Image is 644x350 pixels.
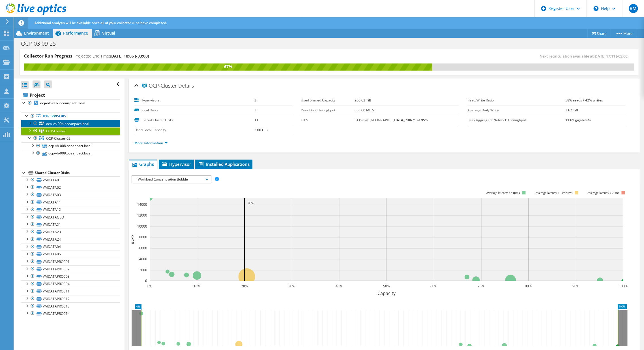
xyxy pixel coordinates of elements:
text: 6000 [139,246,147,251]
a: VMDATA01 [21,176,120,184]
text: 0% [147,284,152,289]
label: Hypervisors [134,97,254,103]
a: VMDATA04 [21,243,120,251]
a: OCP-Cluster [21,127,120,135]
a: VMDATAPROC03 [21,273,120,280]
text: 10000 [137,224,147,229]
text: 10% [194,284,200,289]
a: VMDATAPROC13 [21,302,120,310]
span: ocp-vh-004.oceanpact.local [46,121,89,126]
tspan: Average latency <=10ms [486,191,520,195]
a: VMDATAPROC11 [21,288,120,295]
label: Used Local Capacity [134,127,254,133]
span: Next recalculation available at [540,54,631,59]
div: 67% [24,63,432,70]
b: 11.61 gigabits/s [565,118,591,122]
a: Project [21,90,120,99]
label: Peak Disk Throughput [301,107,354,113]
text: IOPS [129,234,136,244]
text: Capacity [377,290,396,296]
text: 70% [478,284,484,289]
a: VMDATA23 [21,228,120,236]
b: 3.00 GiB [254,128,267,132]
div: Shared Cluster Disks [35,169,120,176]
a: VMDATAGEO [21,213,120,221]
b: 206.63 TiB [354,98,371,103]
text: 90% [572,284,579,289]
a: ocp-vh-004.oceanpact.local [21,120,120,127]
label: Local Disks [134,107,254,113]
span: Installed Applications [198,161,250,167]
span: Performance [63,30,88,36]
b: 3 [254,108,256,113]
h4: Projected End Time: [74,53,149,59]
span: Additional analysis will be available once all of your collector runs have completed. [35,20,167,25]
text: 60% [430,284,437,289]
a: VMDATA03 [21,191,120,198]
label: Average Daily Write [467,107,565,113]
text: 80% [525,284,532,289]
text: 14000 [137,202,147,207]
b: 3.62 TiB [565,108,578,113]
svg: \n [593,6,598,11]
span: Workload Concentration Bubble [135,176,208,183]
text: 30% [288,284,295,289]
a: VMDATA11 [21,199,120,206]
b: ocp-vh-007.oceanpact.local [40,101,85,105]
a: VMDATA24 [21,236,120,243]
span: [DATE] 17:11 (-03:00) [594,54,628,59]
b: 858.60 MB/s [354,108,374,113]
a: VMDATA12 [21,206,120,213]
a: Hypervisors [21,113,120,120]
a: ocp-vh-007.oceanpact.local [21,99,120,107]
span: OCP-Cluster [46,129,65,133]
a: VMDATAPROC14 [21,310,120,317]
label: IOPS [301,117,354,123]
a: VMDATA02 [21,184,120,191]
text: 0 [145,278,147,283]
label: Shared Cluster Disks [134,117,254,123]
label: Used Shared Capacity [301,97,354,103]
span: Hypervisor [162,161,191,167]
text: Average latency >20ms [587,191,619,195]
h1: OCP-03-09-25 [18,41,65,47]
a: Share [587,29,611,38]
text: 12000 [137,213,147,218]
span: OCP-Cluster-02 [46,136,70,141]
b: 31198 at [GEOGRAPHIC_DATA], 18671 at 95% [354,118,428,122]
span: Graphs [132,161,154,167]
text: 40% [336,284,342,289]
span: Virtual [102,30,115,36]
b: 11 [254,118,258,122]
label: Peak Aggregate Network Throughput [467,117,565,123]
a: VMDATAPROC02 [21,265,120,273]
span: Environment [24,30,49,36]
text: 20% [241,284,248,289]
a: More [611,29,637,38]
span: RM [629,4,638,13]
a: More Information [134,141,168,145]
text: 8000 [139,235,147,239]
span: OCP-Cluster [142,83,177,89]
a: ocp-vh-009.oceanpact.local [21,150,120,157]
span: Details [178,82,194,89]
span: [DATE] 18:06 (-03:00) [110,53,149,59]
text: 2000 [139,268,147,272]
text: 4000 [139,256,147,261]
label: Read/Write Ratio [467,97,565,103]
a: VMDATAPROC01 [21,258,120,265]
tspan: Average latency 10<=20ms [535,191,572,195]
b: 58% reads / 42% writes [565,98,603,103]
a: OCP-Cluster-02 [21,135,120,142]
b: 3 [254,98,256,103]
text: 100% [619,284,627,289]
text: 20% [247,201,254,205]
a: ocp-vh-008.oceanpact.local [21,142,120,150]
a: VMDATA21 [21,221,120,228]
a: VMDATA05 [21,251,120,258]
text: 50% [383,284,390,289]
a: VMDATAPROC12 [21,295,120,302]
a: VMDATAPROC04 [21,280,120,288]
